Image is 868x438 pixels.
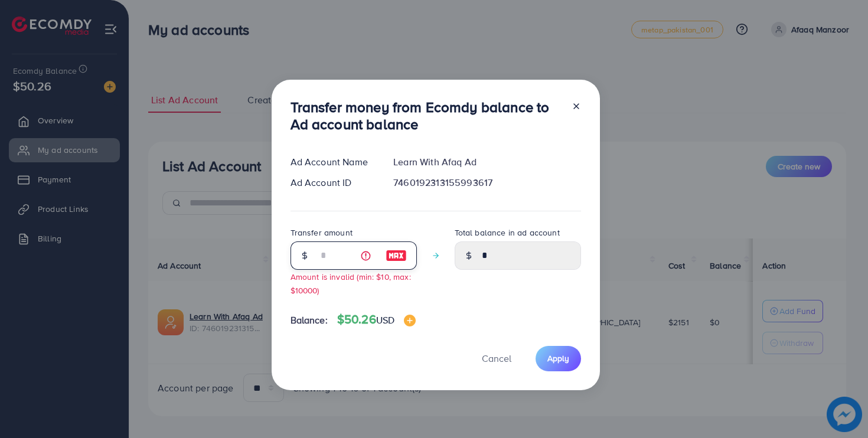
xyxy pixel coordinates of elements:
[386,249,407,263] img: image
[281,155,384,169] div: Ad Account Name
[291,313,328,327] span: Balance:
[547,352,569,364] span: Apply
[404,315,416,326] img: image
[291,271,411,296] small: Amount is invalid (min: $10, max: $10000)
[536,346,581,371] button: Apply
[467,346,526,371] button: Cancel
[482,352,511,365] span: Cancel
[281,176,384,189] div: Ad Account ID
[384,176,590,189] div: 7460192313155993617
[337,312,416,327] h4: $50.26
[291,99,562,133] h3: Transfer money from Ecomdy balance to Ad account balance
[455,227,560,238] label: Total balance in ad account
[291,227,353,238] label: Transfer amount
[384,155,590,169] div: Learn With Afaq Ad
[376,313,394,326] span: USD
